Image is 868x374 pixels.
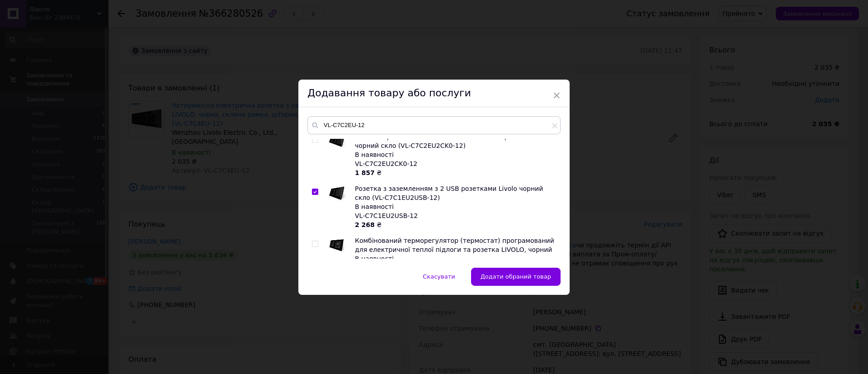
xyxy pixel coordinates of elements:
[355,221,375,228] b: 2 268
[298,80,570,107] div: Додавання товару або послуги
[328,184,346,202] img: Розетка з заземленням з 2 USB розетками Livolo чорний скло (VL-C7C1EU2USB-12)
[355,202,556,211] div: В наявності
[355,150,556,159] div: В наявності
[552,88,561,103] span: ×
[328,132,346,150] img: Розетка тримісна комбінована Силова 2 Інтернет Livolo чорний скло (VL-C7C2EU2CK0-12)
[355,220,556,229] div: ₴
[413,268,464,286] button: Скасувати
[355,168,556,177] div: ₴
[355,185,543,201] span: Розетка з заземленням з 2 USB розетками Livolo чорний скло (VL-C7C1EU2USB-12)
[355,237,554,253] span: Комбінований терморегулятор (термостат) програмований для електричної теплої підлоги та розетка L...
[355,160,417,167] span: VL-C7C2EU2CK0-12
[471,268,561,286] button: Додати обраний товар
[307,116,561,134] input: Пошук за товарами та послугами
[328,236,346,254] img: Комбінований терморегулятор (термостат) програмований для електричної теплої підлоги та розетка L...
[355,169,375,176] b: 1 857
[355,212,418,219] span: VL-C7C1EU2USB-12
[423,273,455,280] span: Скасувати
[481,273,551,280] span: Додати обраний товар
[355,133,541,149] span: Розетка тримісна комбінована Силова 2 Інтернет Livolo чорний скло (VL-C7C2EU2CK0-12)
[355,254,556,263] div: В наявності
